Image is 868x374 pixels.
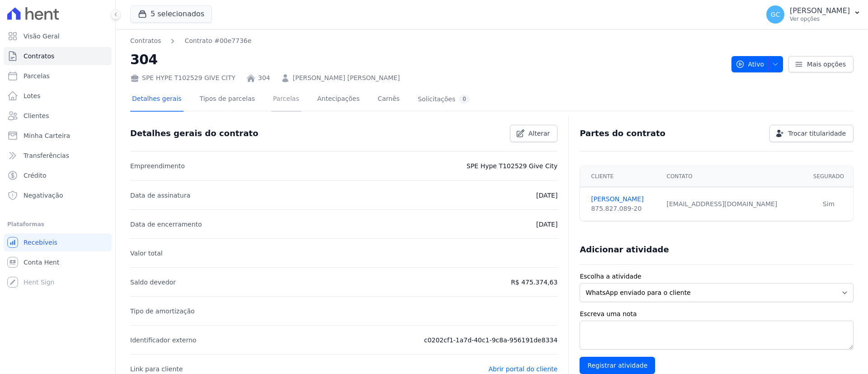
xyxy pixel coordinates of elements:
a: Detalhes gerais [130,88,184,112]
a: Tipos de parcelas [198,88,257,112]
span: Contratos [24,52,54,61]
a: Parcelas [271,88,301,112]
a: Crédito [4,166,112,185]
p: [PERSON_NAME] [790,6,850,15]
a: Clientes [4,107,112,125]
a: Visão Geral [4,27,112,45]
p: Valor total [130,248,163,259]
nav: Breadcrumb [130,36,724,46]
div: [EMAIL_ADDRESS][DOMAIN_NAME] [667,199,799,209]
p: Ver opções [790,15,850,23]
a: [PERSON_NAME] [PERSON_NAME] [292,73,400,83]
a: Minha Carteira [4,127,112,145]
span: GC [771,11,780,18]
p: [DATE] [536,190,557,201]
h3: Adicionar atividade [580,244,669,255]
a: Alterar [510,125,558,142]
th: Contato [661,166,804,187]
th: Cliente [580,166,661,187]
a: Carnês [376,88,401,112]
label: Escolha a atividade [580,272,854,281]
a: Solicitações0 [416,88,472,112]
span: Trocar titularidade [788,129,846,138]
div: Solicitações [418,95,470,104]
td: Sim [804,187,853,221]
span: Minha Carteira [24,131,70,140]
a: Recebíveis [4,233,112,251]
a: Conta Hent [4,253,112,271]
a: 304 [258,73,270,83]
th: Segurado [804,166,853,187]
a: [PERSON_NAME] [591,194,656,204]
p: [DATE] [536,219,557,230]
span: Alterar [528,129,550,138]
a: Lotes [4,87,112,105]
span: Parcelas [24,71,50,80]
a: Trocar titularidade [769,125,854,142]
span: Transferências [24,151,69,160]
a: Antecipações [316,88,362,112]
a: Parcelas [4,67,112,85]
p: R$ 475.374,63 [511,277,557,288]
div: SPE HYPE T102529 GIVE CITY [130,73,236,83]
a: Mais opções [788,56,854,72]
button: 5 selecionados [130,5,212,23]
span: Clientes [24,111,49,120]
p: Tipo de amortização [130,306,195,317]
p: Identificador externo [130,335,196,346]
span: Ativo [736,56,764,72]
div: Plataformas [7,219,108,230]
div: 875.827.089-20 [591,204,656,213]
span: Mais opções [807,60,846,69]
label: Escreva uma nota [580,309,854,319]
p: Data de encerramento [130,219,202,230]
p: Data de assinatura [130,190,190,201]
a: Negativação [4,186,112,204]
p: SPE Hype T102529 Give City [467,161,557,171]
span: Crédito [24,171,47,180]
button: Ativo [731,56,783,72]
a: Contratos [4,47,112,65]
span: Recebíveis [24,238,57,247]
p: Saldo devedor [130,277,176,288]
a: Transferências [4,147,112,165]
nav: Breadcrumb [130,36,251,46]
button: GC [PERSON_NAME] Ver opções [759,2,868,27]
p: Empreendimento [130,161,185,171]
p: c0202cf1-1a7d-40c1-9c8a-956191de8334 [424,335,557,346]
a: Contrato #00e7736e [184,36,251,46]
h3: Detalhes gerais do contrato [130,128,258,139]
input: Registrar atividade [580,357,655,374]
span: Visão Geral [24,32,60,41]
h3: Partes do contrato [580,128,665,139]
a: Contratos [130,36,161,46]
span: Conta Hent [24,258,59,267]
span: Lotes [24,91,41,100]
h2: 304 [130,49,724,70]
span: Negativação [24,191,63,200]
a: Abrir portal do cliente [488,365,557,373]
div: 0 [459,95,470,104]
